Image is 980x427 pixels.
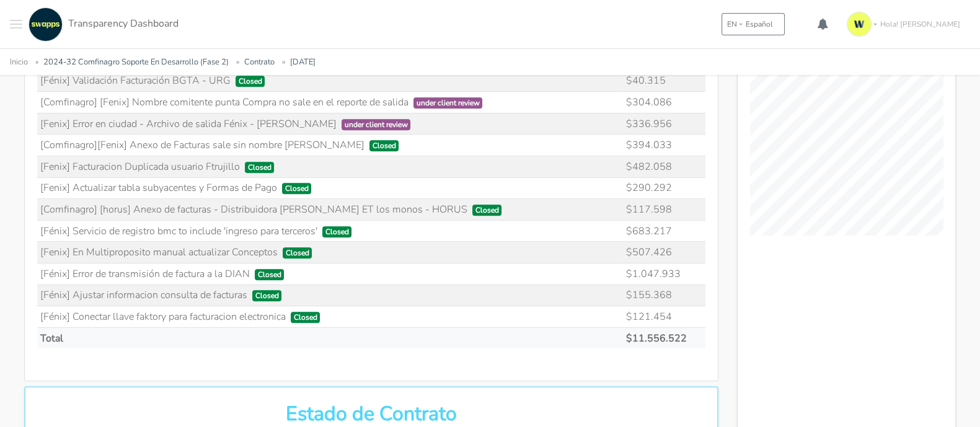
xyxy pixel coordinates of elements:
span: under client review [342,119,411,130]
td: $482.058 [623,156,705,178]
td: $290.292 [623,177,705,199]
td: $155.368 [623,284,705,306]
td: [Fenix] Error en ciudad - Archivo de salida Fénix - [PERSON_NAME] [37,113,623,134]
span: Closed [283,247,312,258]
span: Closed [322,226,352,237]
span: Closed [472,205,502,216]
a: Inicio [10,56,28,68]
button: Toggle navigation menu [10,7,22,42]
span: Transparency Dashboard [68,17,179,30]
span: Closed [252,290,282,301]
td: [Comfinagro][Fenix] Anexo de Facturas sale sin nombre [PERSON_NAME] [37,134,623,156]
td: $683.217 [623,220,705,242]
img: isotipo-3-3e143c57.png [847,12,872,37]
td: $394.033 [623,134,705,156]
td: [Comfinagro] [horus] Anexo de facturas - Distribuidora [PERSON_NAME] ET los monos - HORUS [37,199,623,221]
span: Closed [369,140,399,151]
span: under client review [413,97,483,108]
td: $304.086 [623,92,705,113]
td: [Fenix] Facturacion Duplicada usuario Ftrujillo [37,156,623,178]
img: swapps-linkedin-v2.jpg [29,7,63,42]
td: Total [37,327,623,348]
td: [Comfinagro] [Fenix] Nombre comitente punta Compra no sale en el reporte de salida [37,92,623,113]
td: $1.047.933 [623,263,705,285]
td: [Fénix] Error de transmisión de factura a la DIAN [37,263,623,285]
td: $507.426 [623,242,705,263]
a: Transparency Dashboard [25,7,179,42]
span: Closed [255,269,285,280]
a: [DATE] [290,56,316,68]
a: Hola! [PERSON_NAME] [842,7,970,42]
td: [Fénix] Ajustar informacion consulta de facturas [37,284,623,306]
span: Closed [291,312,320,323]
td: $40.315 [623,70,705,92]
td: $117.598 [623,199,705,221]
span: Español [746,19,773,30]
td: [Fénix] Servicio de registro bmc to include 'ingreso para terceros' [37,220,623,242]
a: Contrato [244,56,275,68]
td: [Fenix] En Multiproposito manual actualizar Conceptos [37,242,623,263]
a: 2024-32 Comfinagro Soporte En Desarrollo (Fase 2) [43,56,229,68]
span: Hola! [PERSON_NAME] [880,19,960,30]
td: $11.556.522 [623,327,705,348]
td: [Fenix] Actualizar tabla subyacentes y Formas de Pago [37,177,623,199]
span: Closed [245,162,275,173]
span: Closed [236,76,265,87]
td: [Fénix] Validación Facturación BGTA - URG [37,70,623,92]
td: [Fénix] Conectar llave faktory para facturacion electronica [37,306,623,328]
td: $121.454 [623,306,705,328]
h2: Estado de Contrato [40,402,702,426]
span: Closed [282,183,312,194]
td: $336.956 [623,113,705,134]
button: ENEspañol [722,13,785,35]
